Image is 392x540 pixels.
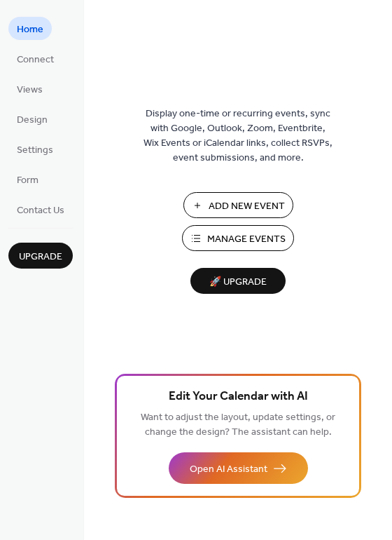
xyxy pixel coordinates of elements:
[169,387,308,407] span: Edit Your Calendar with AI
[190,462,267,477] span: Open AI Assistant
[8,17,52,40] a: Home
[169,452,308,484] button: Open AI Assistant
[8,77,51,100] a: Views
[8,198,73,221] a: Contact Us
[209,199,285,214] span: Add New Event
[17,173,38,188] span: Form
[17,83,43,97] span: Views
[190,268,286,294] button: 🚀 Upgrade
[8,107,56,130] a: Design
[183,192,293,218] button: Add New Event
[17,22,43,37] span: Home
[8,243,73,269] button: Upgrade
[8,168,47,191] a: Form
[17,203,64,218] span: Contact Us
[182,225,294,251] button: Manage Events
[19,250,62,264] span: Upgrade
[199,273,277,292] span: 🚀 Upgrade
[207,232,286,247] span: Manage Events
[8,47,62,70] a: Connect
[17,113,48,128] span: Design
[8,137,62,161] a: Settings
[143,107,332,166] span: Display one-time or recurring events, sync with Google, Outlook, Zoom, Eventbrite, Wix Events or ...
[17,53,54,67] span: Connect
[17,143,53,158] span: Settings
[141,408,335,442] span: Want to adjust the layout, update settings, or change the design? The assistant can help.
